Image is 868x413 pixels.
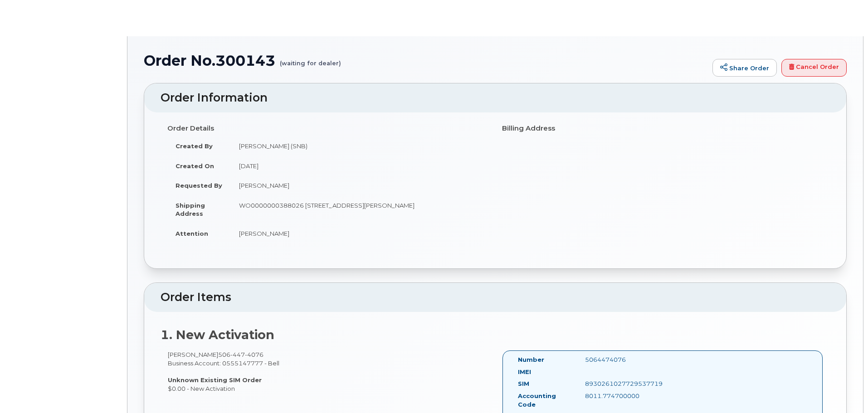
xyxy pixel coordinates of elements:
[161,327,274,342] strong: 1. New Activation
[161,350,495,393] div: [PERSON_NAME] Business Account: 0555147777 - Bell $0.00 - New Activation
[176,230,208,237] strong: Attention
[161,291,830,304] h2: Order Items
[280,53,341,67] small: (waiting for dealer)
[176,142,213,150] strong: Created By
[231,195,488,224] td: WO0000000388026 [STREET_ADDRESS][PERSON_NAME]
[245,351,263,358] span: 4076
[161,92,830,104] h2: Order Information
[176,182,222,189] strong: Requested By
[518,379,529,388] label: SIM
[502,125,823,132] h4: Billing Address
[518,392,571,408] label: Accounting Code
[168,376,262,384] strong: Unknown Existing SIM Order
[167,125,488,132] h4: Order Details
[231,175,488,195] td: [PERSON_NAME]
[231,156,488,176] td: [DATE]
[518,368,531,376] label: IMEI
[230,351,245,358] span: 447
[231,136,488,156] td: [PERSON_NAME] (SNB)
[144,53,708,68] h1: Order No.300143
[176,202,205,218] strong: Shipping Address
[218,351,263,358] span: 506
[578,379,672,388] div: 8930261027729537719
[578,392,672,400] div: 8011.774700000
[518,355,544,364] label: Number
[781,59,847,77] a: Cancel Order
[578,355,672,364] div: 5064474076
[712,59,777,77] a: Share Order
[176,162,214,170] strong: Created On
[231,224,488,243] td: [PERSON_NAME]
